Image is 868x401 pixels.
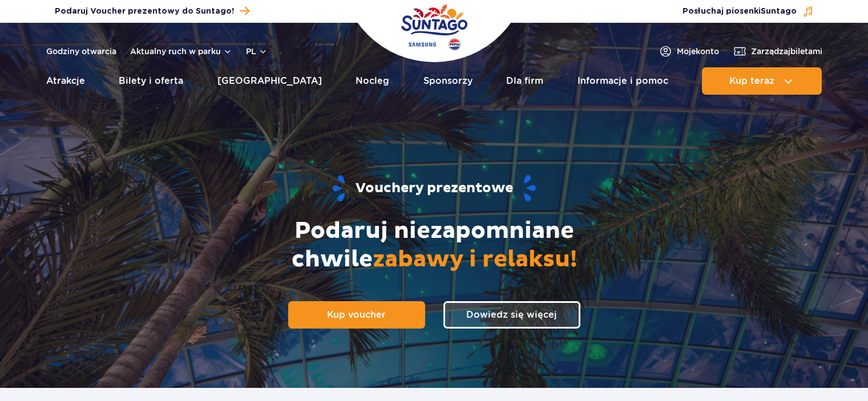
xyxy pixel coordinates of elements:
[356,67,389,95] a: Nocleg
[246,46,268,57] button: pl
[578,67,668,95] a: Informacje i pomoc
[729,76,774,86] span: Kup teraz
[130,47,232,56] button: Aktualny ruch w parku
[55,6,234,17] span: Podaruj Voucher prezentowy do Suntago!
[373,245,577,274] span: zabawy i relaksu!
[119,67,183,95] a: Bilety i oferta
[702,67,822,95] button: Kup teraz
[506,67,543,95] a: Dla firm
[67,174,801,203] h1: Vouchery prezentowe
[683,6,814,17] button: Posłuchaj piosenkiSuntago
[443,301,580,329] a: Dowiedz się więcej
[46,46,116,57] a: Godziny otwarcia
[466,309,557,320] span: Dowiedz się więcej
[55,3,249,19] a: Podaruj Voucher prezentowy do Suntago!
[217,67,322,95] a: [GEOGRAPHIC_DATA]
[751,46,822,57] span: Zarządzaj biletami
[677,46,719,57] span: Moje konto
[235,217,634,274] h2: Podaruj niezapomniane chwile
[288,301,425,329] a: Kup voucher
[423,67,473,95] a: Sponsorzy
[659,44,719,58] a: Mojekonto
[327,309,386,320] span: Kup voucher
[46,67,85,95] a: Atrakcje
[683,6,797,17] span: Posłuchaj piosenki
[761,7,797,15] span: Suntago
[733,44,822,58] a: Zarządzajbiletami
